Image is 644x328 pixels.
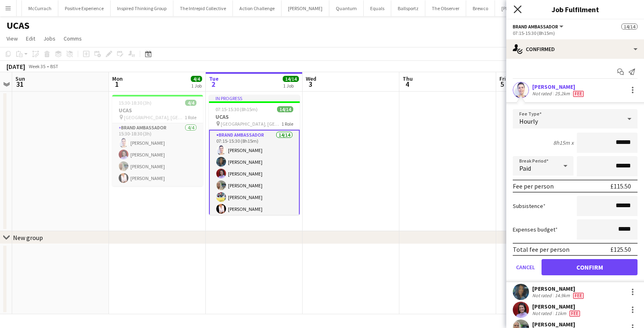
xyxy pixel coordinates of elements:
div: Not rated [532,310,553,317]
span: [GEOGRAPHIC_DATA], [GEOGRAPHIC_DATA] [221,121,281,127]
button: McCurrach [22,0,58,16]
span: Week 35 [27,63,47,69]
span: Fee [573,293,584,299]
span: 07:15-15:30 (8h15m) [215,106,258,112]
div: Confirmed [506,39,644,59]
div: [DATE] [6,62,25,71]
span: 14/14 [277,106,293,112]
div: 11km [553,310,568,317]
button: Brewco [466,0,495,16]
div: [PERSON_NAME] [532,83,585,90]
app-job-card: In progress07:15-15:30 (8h15m)14/14UCAS [GEOGRAPHIC_DATA], [GEOGRAPHIC_DATA]1 RoleBrand Ambassado... [209,95,300,215]
div: In progress [209,95,300,101]
span: 1 Role [185,114,196,120]
div: New group [13,234,43,242]
app-card-role: Brand Ambassador14/1407:15-15:30 (8h15m)[PERSON_NAME][PERSON_NAME][PERSON_NAME][PERSON_NAME][PERS... [209,130,300,312]
button: The Intrepid Collective [173,0,233,16]
span: 2 [208,79,219,89]
span: Tue [209,75,219,82]
div: Crew has different fees then in role [571,292,585,299]
div: Total fee per person [513,245,569,253]
div: Not rated [532,90,553,97]
span: Edit [26,35,35,42]
app-card-role: Brand Ambassador4/415:30-18:30 (3h)[PERSON_NAME][PERSON_NAME][PERSON_NAME][PERSON_NAME] [112,123,203,186]
span: 3 [305,79,316,89]
span: Paid [519,164,531,172]
button: Inspired Thinking Group [111,0,173,16]
div: Not rated [532,292,553,299]
span: Wed [306,75,316,82]
div: [PERSON_NAME] [532,321,585,328]
div: 1 Job [191,83,202,89]
span: 14/14 [283,76,299,82]
button: The Observer [425,0,466,16]
label: Subsistence [513,202,546,210]
span: Fee [569,311,580,317]
span: View [6,35,18,42]
span: 15:30-18:30 (3h) [119,100,151,106]
span: Mon [112,75,123,82]
span: 1 Role [281,121,293,127]
div: 25.2km [553,90,571,97]
button: [PERSON_NAME] [495,0,543,16]
span: 1 [111,79,123,89]
span: 14/14 [621,24,638,30]
span: Sun [15,75,25,82]
div: Fee per person [513,182,554,190]
div: Crew has different fees then in role [571,90,585,97]
span: 31 [14,79,25,89]
h1: UCAS [6,19,30,32]
span: Thu [403,75,413,82]
span: Comms [64,35,82,42]
button: [PERSON_NAME] [281,0,329,16]
div: [PERSON_NAME] [532,303,582,310]
span: Brand Ambassador [513,24,558,30]
div: £115.50 [610,182,631,190]
div: BST [50,63,58,69]
span: Fee [573,91,584,97]
span: Jobs [43,35,55,42]
div: 07:15-15:30 (8h15m) [513,30,638,36]
a: Edit [23,33,38,44]
div: Crew has different fees then in role [568,310,582,317]
div: 1 Job [283,83,299,89]
button: Confirm [542,259,638,275]
div: 8h15m x [553,139,574,146]
a: Comms [60,33,85,44]
button: Equals [364,0,391,16]
span: Fri [499,75,506,82]
span: 4/4 [185,100,196,106]
span: 4 [401,79,413,89]
button: Quantum [329,0,364,16]
button: Cancel [513,259,538,275]
div: 14.9km [553,292,571,299]
span: 4/4 [191,76,202,82]
div: £125.50 [610,245,631,253]
a: View [3,33,21,44]
label: Expenses budget [513,226,558,233]
h3: UCAS [112,107,203,114]
span: [GEOGRAPHIC_DATA], [GEOGRAPHIC_DATA] [124,114,185,120]
button: Ballsportz [391,0,425,16]
app-job-card: 15:30-18:30 (3h)4/4UCAS [GEOGRAPHIC_DATA], [GEOGRAPHIC_DATA]1 RoleBrand Ambassador4/415:30-18:30 ... [112,95,203,186]
button: Brand Ambassador [513,24,565,30]
a: Jobs [40,33,59,44]
span: Hourly [519,117,538,125]
h3: UCAS [209,113,300,120]
button: Positive Experience [58,0,111,16]
h3: Job Fulfilment [506,4,644,15]
span: 5 [498,79,506,89]
div: [PERSON_NAME] [532,285,585,292]
button: Action Challenge [233,0,281,16]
